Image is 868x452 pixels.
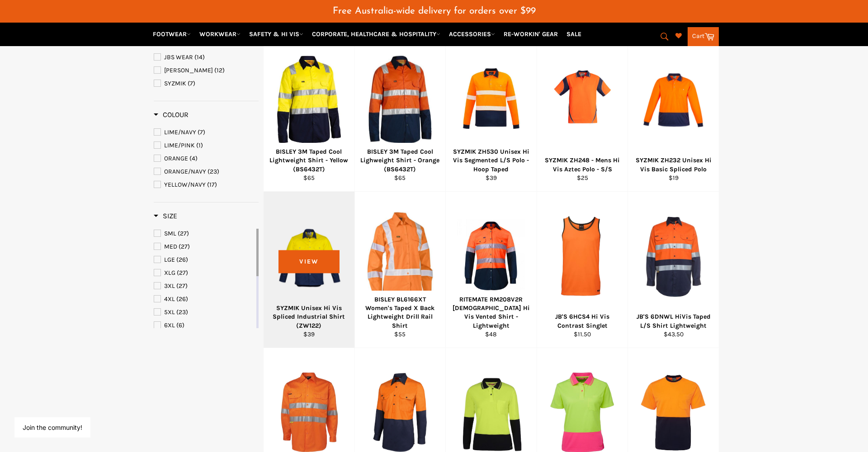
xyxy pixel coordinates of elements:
span: XLG [164,269,175,277]
a: SAFETY & HI VIS [245,26,307,42]
a: LGE [154,255,255,265]
a: LIME/PINK [154,141,259,151]
div: $55 [360,330,440,339]
span: Colour [154,110,189,119]
img: JB'S 6HCS4 Hi Vis Contrast Singlet - Workin' Gear [548,215,617,298]
a: JBS WEAR [154,52,259,62]
span: (23) [176,308,188,316]
span: (27) [177,269,188,277]
a: SYZMIK ZW122 Unisex Hi Vis Spliced Industrial Shirt - Workin Gear SYZMIK Unisex Hi Vis Spliced In... [263,192,354,348]
div: JB'S 6DNWL HiVis Taped L/S Shirt Lightweight [634,312,713,330]
div: $65 [269,174,349,182]
span: (6) [176,321,184,329]
div: BISLEY 3M Taped Cool Lighweight Shirt - Orange (BS6432T) [360,147,440,174]
span: (26) [176,295,188,303]
div: RITEMATE RM208V2R [DEMOGRAPHIC_DATA] Hi Vis Vented Shirt - Lightweight [452,295,531,330]
a: SYZMIK [154,79,259,89]
a: MED [154,242,255,252]
div: $48 [452,330,531,339]
a: Cart [688,27,719,46]
a: ACCESSORIES [445,26,499,42]
a: 3XL [154,281,255,291]
a: ORANGE [154,154,259,164]
span: (17) [207,181,217,188]
span: (7) [198,128,205,136]
img: BISLEY BS6432T 3M Taped Cool Lighweight Shirt - Orange - Workin' Gear [366,54,434,145]
img: RITEMATE RM208V2R Ladies Hi Vis Vented Shirt - Workin Gear [457,219,525,294]
span: 5XL [164,308,175,316]
div: SYZMIK ZH248 - Mens Hi Vis Aztec Polo - S/S [542,156,622,174]
button: Join the community! [23,424,82,431]
div: $19 [634,174,713,182]
span: (4) [189,155,198,162]
img: BISLEY BL6166XT Women's Taped X Back Lightweight Drill Rail Shirt - Workin Gear [366,211,434,301]
a: CORPORATE, HEALTHCARE & HOSPITALITY [308,26,444,42]
a: SML [154,229,255,239]
a: BISLEY BS6432T 3M Taped Cool Lightweight Shirt - Yellow - Workin' Gear BISLEY 3M Taped Cool Light... [263,35,354,192]
a: SALE [563,26,585,42]
span: (12) [214,66,225,74]
span: (27) [178,230,189,237]
div: SYZMIK ZH232 Unisex Hi Vis Basic Spliced Polo [634,156,713,174]
div: $11.50 [542,330,622,339]
span: YELLOW/NAVY [164,181,206,188]
span: (23) [208,168,219,175]
span: (27) [176,282,188,290]
span: MED [164,243,177,250]
a: SYZMIK ZH248 - Mens Hi Vis Aztec Polo - S/S - Workin' Gear SYZMIK ZH248 - Mens Hi Vis Aztec Polo ... [537,35,628,192]
img: SYZMIK ZH232 Unisex Hi Vis Basic Spliced Polo - Workin' Gear [639,52,708,148]
div: $43.50 [634,330,713,339]
img: BISLEY BS6432T 3M Taped Cool Lightweight Shirt - Yellow - Workin' Gear [275,54,343,145]
a: BISLEY [154,66,259,75]
a: RE-WORKIN' GEAR [500,26,561,42]
span: [PERSON_NAME] [164,66,213,74]
div: BISLEY 3M Taped Cool Lightweight Shirt - Yellow (BS6432T) [269,147,349,174]
a: RITEMATE RM208V2R Ladies Hi Vis Vented Shirt - Workin Gear RITEMATE RM208V2R [DEMOGRAPHIC_DATA] H... [445,192,537,348]
div: $65 [360,174,440,182]
div: JB'S 6HCS4 Hi Vis Contrast Singlet [542,312,622,330]
div: SYZMIK ZH530 Unisex Hi Vis Segmented L/S Polo - Hoop Taped [452,147,531,174]
span: LGE [164,256,175,264]
span: ORANGE [164,155,188,162]
span: (26) [176,256,188,264]
span: Free Australia-wide delivery for orders over $99 [333,6,536,16]
span: 3XL [164,282,175,290]
a: WORKWEAR [196,26,244,42]
span: 6XL [164,321,175,329]
span: (27) [179,243,190,250]
h3: Size [154,212,177,221]
a: BISLEY BL6166XT Women's Taped X Back Lightweight Drill Rail Shirt - Workin Gear BISLEY BL6166XT W... [354,192,446,348]
a: 4XL [154,294,255,304]
img: SYZMIK ZH248 - Mens Hi Vis Aztec Polo - S/S - Workin' Gear [548,52,617,148]
h3: Colour [154,110,189,119]
span: 4XL [164,295,175,303]
img: JB'S 6DNWL HiVis Taped L/S Shirt Lightweight - Workin' Gear [639,214,708,297]
span: (7) [188,80,195,87]
a: BISLEY BS6432T 3M Taped Cool Lighweight Shirt - Orange - Workin' Gear BISLEY 3M Taped Cool Lighwe... [354,35,446,192]
span: SML [164,230,176,237]
span: LIME/NAVY [164,128,196,136]
a: JB'S 6HCS4 Hi Vis Contrast Singlet - Workin' Gear JB'S 6HCS4 Hi Vis Contrast Singlet $11.50 [537,192,628,348]
span: ORANGE/NAVY [164,168,206,175]
span: SYZMIK [164,80,186,87]
a: ORANGE/NAVY [154,167,259,177]
a: LIME/NAVY [154,127,259,137]
a: SYZMIK ZH232 Unisex Hi Vis Basic Spliced Polo - Workin' Gear SYZMIK ZH232 Unisex Hi Vis Basic Spl... [627,35,719,192]
a: 5XL [154,307,255,317]
span: JBS WEAR [164,53,193,61]
a: 6XL [154,320,255,330]
div: BISLEY BL6166XT Women's Taped X Back Lightweight Drill Rail Shirt [360,295,440,330]
a: FOOTWEAR [149,26,194,42]
span: (1) [196,141,203,149]
div: $39 [452,174,531,182]
div: $25 [542,174,622,182]
div: SYZMIK Unisex Hi Vis Spliced Industrial Shirt (ZW122) [269,304,349,330]
img: SYZMIK ZH530 Unisex Hi Vis Segmented L/S Polo - Hoop Taped - Workin' Gear [457,66,525,134]
span: View [278,250,340,273]
span: LIME/PINK [164,141,195,149]
a: JB'S 6DNWL HiVis Taped L/S Shirt Lightweight - Workin' Gear JB'S 6DNWL HiVis Taped L/S Shirt Ligh... [627,192,719,348]
a: SYZMIK ZH530 Unisex Hi Vis Segmented L/S Polo - Hoop Taped - Workin' Gear SYZMIK ZH530 Unisex Hi ... [445,35,537,192]
a: YELLOW/NAVY [154,180,259,190]
a: XLG [154,268,255,278]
